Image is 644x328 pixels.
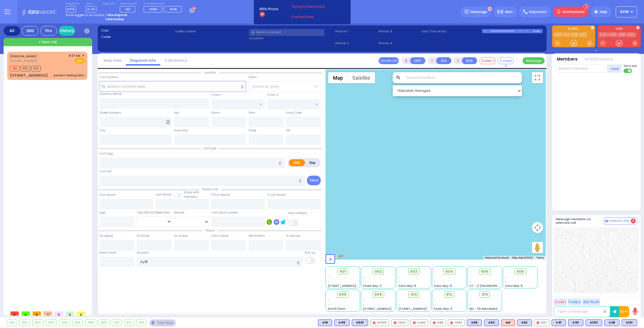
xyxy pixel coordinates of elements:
label: Call Info [100,169,112,174]
div: BLS [604,319,619,326]
label: City [100,128,105,133]
button: Code 2 [568,298,581,305]
label: Age [100,210,105,215]
span: Phone 4 [378,41,420,46]
div: 906 [73,320,83,326]
span: - [470,298,471,303]
span: 1 [44,311,52,316]
span: 906 [516,269,524,274]
div: 913 [137,320,146,326]
span: Notifications [563,9,585,14]
label: En Route [137,234,149,238]
span: members [183,195,198,199]
span: 0 [66,311,74,316]
label: Assigned [100,234,113,238]
span: - [363,303,365,307]
span: 0 [77,311,85,316]
label: Last 3 location [421,29,482,34]
a: [PERSON_NAME] [10,54,37,58]
div: [STREET_ADDRESS] [10,73,48,78]
img: red-radio-icon.svg [537,321,539,324]
label: Back Home [100,251,116,255]
span: - [328,280,329,284]
span: Message [470,9,487,15]
label: Caller name [175,29,247,34]
span: Phone 3 [378,29,420,34]
span: Select an area [252,84,279,89]
label: Apt [174,111,179,115]
span: M3 [10,66,20,71]
label: Cross 2 [267,93,278,97]
a: Dispatch info [126,58,160,63]
span: - [505,280,507,284]
div: K38 [604,319,619,326]
button: Map camera controls [532,222,543,233]
div: BLS [568,319,583,326]
div: BLS [352,319,368,326]
span: FD16 [170,7,177,11]
span: Send text [624,64,637,68]
div: Fire [40,26,57,36]
label: KJ EMS... [552,27,595,31]
span: 905 [481,269,488,274]
div: BLS [586,319,602,326]
div: 912 [124,320,134,326]
span: 912 [446,292,452,297]
label: Gender [174,210,185,215]
div: FD22 [391,319,408,326]
span: K101 [20,66,30,71]
div: patient feeling faint [54,73,84,77]
div: 910 [112,320,122,326]
span: K62 [31,66,41,71]
input: Search location here [100,81,246,92]
label: Street Address [100,111,121,115]
span: Patient info [199,187,221,191]
a: Open this area in Google Maps (opens a new window) [327,252,345,260]
button: +Add [607,64,622,73]
span: FD62 [149,7,157,11]
span: KY18 [620,9,629,14]
img: red-radio-icon.svg [373,321,376,324]
div: BLS [467,319,482,326]
label: EMS [289,159,305,166]
a: K68 [618,33,626,37]
strong: Take backup [105,17,124,21]
div: K41 [552,319,566,326]
div: 901 [7,320,17,326]
div: BLS [484,319,499,326]
div: CAR2 [410,319,428,326]
div: 902 [20,320,30,326]
span: You're logged in as monitor. [66,13,105,17]
div: BLS [622,319,637,326]
span: K-14 [86,6,96,12]
span: 901 [340,269,346,274]
span: 0 [22,311,30,316]
label: Lines [86,2,96,6]
span: - [434,280,436,284]
a: K100 [554,33,562,37]
span: - [363,298,365,303]
button: Covered [497,57,514,64]
button: Show street map [328,72,348,83]
div: 903 [33,320,43,326]
span: KY14 [66,6,76,12]
label: Fire units on call [144,2,184,6]
div: K58 [467,319,482,326]
span: Sanz Bay-4 [434,284,452,288]
span: EMS [75,58,84,63]
div: K49 [334,319,350,326]
label: Use Callback [288,211,307,215]
strong: Take dispatch [106,13,127,17]
span: - [434,275,436,280]
label: Destination [249,234,265,238]
label: Night unit [103,2,115,6]
div: FD62 [448,319,465,326]
label: Hospital [137,251,149,255]
div: K67 [534,319,549,326]
img: red-radio-icon.svg [413,321,416,324]
label: Entry Code [286,111,302,115]
label: Medic on call [120,2,137,6]
div: K541 [352,319,368,326]
span: BRIA Phone [260,7,278,12]
img: Google [327,252,345,260]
